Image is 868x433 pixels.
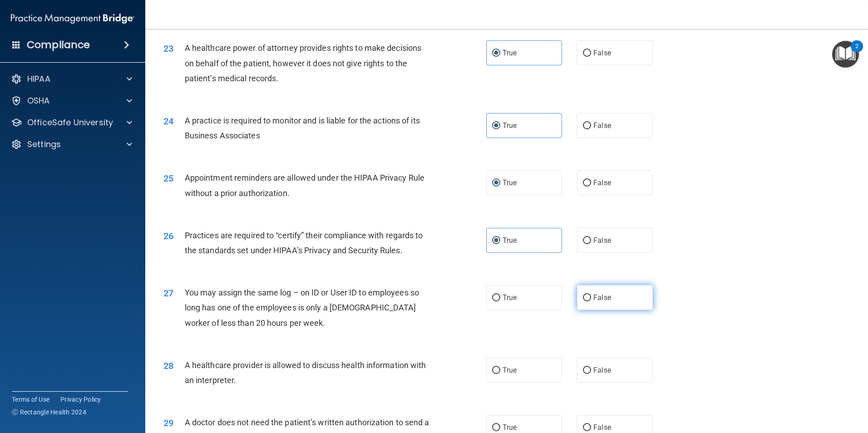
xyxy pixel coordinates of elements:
[185,43,421,83] span: A healthcare power of attorney provides rights to make decisions on behalf of the patient, howeve...
[492,123,500,129] input: True
[492,50,500,57] input: True
[185,288,419,327] span: You may assign the same log – on ID or User ID to employees so long has one of the employees is o...
[12,395,49,404] a: Terms of Use
[185,173,424,197] span: Appointment reminders are allowed under the HIPAA Privacy Rule without a prior authorization.
[503,178,517,187] span: True
[11,95,132,106] a: OSHA
[583,180,591,187] input: False
[503,293,517,302] span: True
[593,293,611,302] span: False
[492,180,500,187] input: True
[163,231,173,241] span: 26
[163,173,173,184] span: 25
[11,139,132,150] a: Settings
[593,49,611,57] span: False
[185,360,426,385] span: A healthcare provider is allowed to discuss health information with an interpreter.
[492,295,500,301] input: True
[492,367,500,374] input: True
[593,121,611,130] span: False
[185,116,420,140] span: A practice is required to monitor and is liable for the actions of its Business Associates
[492,424,500,431] input: True
[583,424,591,431] input: False
[60,395,101,404] a: Privacy Policy
[163,288,173,299] span: 27
[492,237,500,244] input: True
[711,369,857,405] iframe: Drift Widget Chat Controller
[593,236,611,245] span: False
[11,117,132,128] a: OfficeSafe University
[163,43,173,54] span: 23
[583,50,591,57] input: False
[27,117,113,128] p: OfficeSafe University
[503,49,517,57] span: True
[27,139,61,150] p: Settings
[593,366,611,374] span: False
[583,367,591,374] input: False
[593,178,611,187] span: False
[27,74,50,84] p: HIPAA
[11,10,134,28] img: PMB logo
[855,46,858,58] div: 2
[503,423,517,432] span: True
[503,366,517,374] span: True
[185,231,423,255] span: Practices are required to “certify” their compliance with regards to the standards set under HIPA...
[583,237,591,244] input: False
[503,121,517,130] span: True
[163,360,173,371] span: 28
[583,123,591,129] input: False
[583,295,591,301] input: False
[832,41,859,68] button: Open Resource Center, 2 new notifications
[503,236,517,245] span: True
[163,116,173,127] span: 24
[11,74,132,84] a: HIPAA
[12,408,86,417] span: Ⓒ Rectangle Health 2024
[593,423,611,432] span: False
[27,39,90,51] h4: Compliance
[27,95,50,106] p: OSHA
[163,418,173,428] span: 29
